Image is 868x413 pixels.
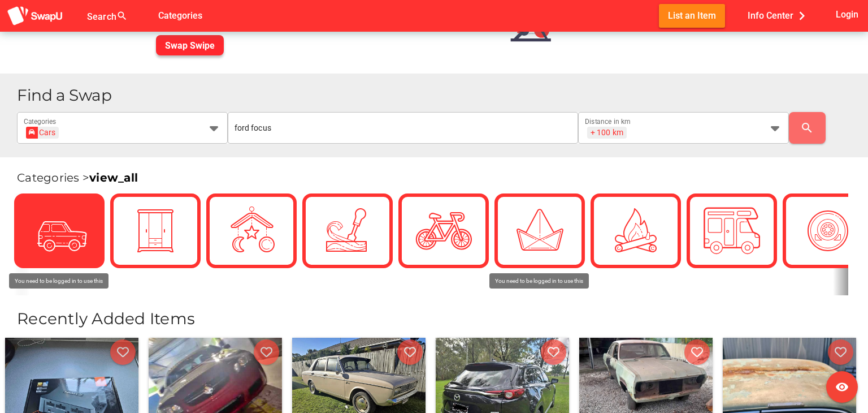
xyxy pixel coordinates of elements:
a: Categories [149,10,211,20]
a: view_all [89,171,138,184]
button: Info Center [739,4,819,27]
button: List an Item [659,4,725,27]
button: Categories [149,4,211,27]
span: Swap Swipe [165,40,215,51]
span: Recently Added Items [17,309,195,328]
div: + 100 km [591,127,623,137]
span: Info Center [748,6,810,25]
i: false [141,9,155,23]
div: Cars [29,127,56,139]
button: Login [834,4,861,25]
input: I am looking for ... [235,112,572,144]
span: Login [836,7,858,22]
i: search [800,121,814,135]
button: Swap Swipe [156,35,224,55]
span: Categories [158,6,202,25]
span: Categories > [17,171,138,184]
i: chevron_right [793,7,810,24]
h1: Find a Swap [17,87,859,104]
span: List an Item [668,8,716,23]
i: visibility [835,380,849,394]
img: aSD8y5uGLpzPJLYTcYcjNu3laj1c05W5KWf0Ds+Za8uybjssssuu+yyyy677LKX2n+PWMSDJ9a87AAAAABJRU5ErkJggg== [7,6,63,27]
